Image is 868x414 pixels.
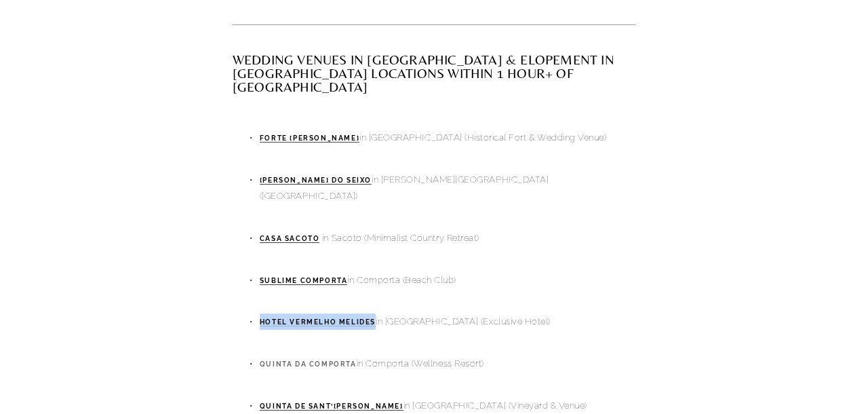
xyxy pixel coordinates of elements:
a: Quinta de Sant’[PERSON_NAME] [260,402,403,411]
h2: Wedding Venues in [GEOGRAPHIC_DATA] & Elopement in [GEOGRAPHIC_DATA] Locations Within 1 hour+ of ... [233,53,635,94]
strong: Quinta da Comporta [260,360,357,368]
strong: Forte [PERSON_NAME] [260,134,359,142]
strong: Quinta de Sant’[PERSON_NAME] [260,402,403,410]
p: in Comporta (Beach Club) [260,272,635,288]
a: Sublime Comporta [260,277,348,285]
p: in Sacoto (Minimalist Country Retreat) [260,230,635,246]
a: Hotel Vermelho Melides [260,318,376,326]
p: in Comporta (Wellness Resort) [260,356,635,372]
a: Quinta da Comporta [260,360,357,369]
strong: Sublime Comporta [260,277,348,284]
p: in [GEOGRAPHIC_DATA] (Historical Fort & Wedding Venue) [260,130,635,146]
p: in [GEOGRAPHIC_DATA] (Vineyard & Venue) [260,398,635,414]
strong: Casa Sacoto [260,235,320,242]
a: [PERSON_NAME] do Seixo [260,176,372,185]
a: Forte [PERSON_NAME] [260,134,359,143]
a: Casa Sacoto [260,235,320,243]
strong: [PERSON_NAME] do Seixo [260,176,372,184]
p: in [PERSON_NAME][GEOGRAPHIC_DATA] ([GEOGRAPHIC_DATA]) [260,172,635,205]
p: in [GEOGRAPHIC_DATA] (Exclusive Hotel) [260,314,635,330]
strong: Hotel Vermelho Melides [260,318,376,326]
